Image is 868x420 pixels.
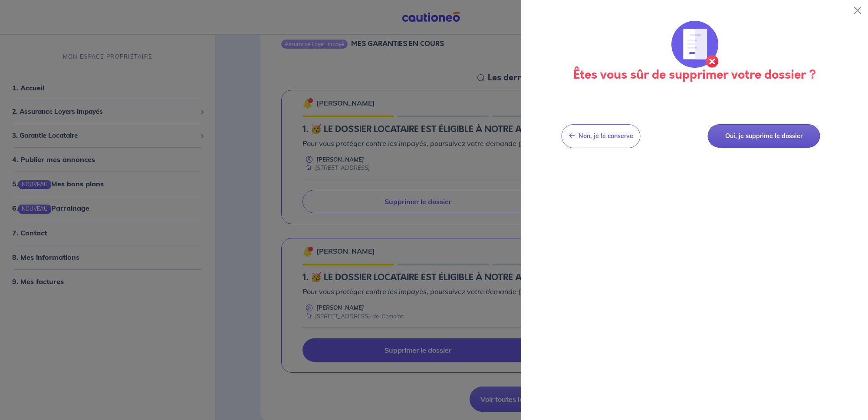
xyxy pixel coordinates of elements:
[562,124,641,148] button: Non, je le conserve
[579,132,633,140] span: Non, je le conserve
[532,68,858,83] h3: Êtes vous sûr de supprimer votre dossier ?
[671,21,718,68] img: illu_annulation_contrat.svg
[851,3,865,17] button: Close
[708,124,820,148] button: Oui, je supprime le dossier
